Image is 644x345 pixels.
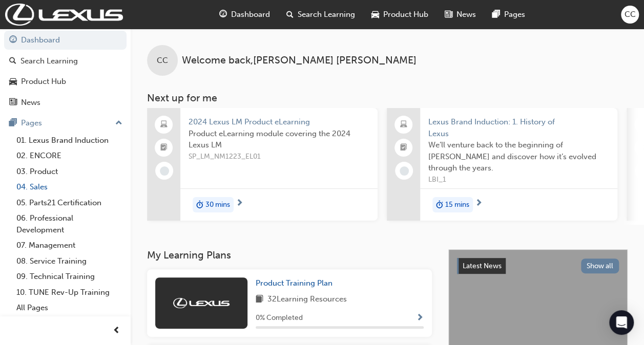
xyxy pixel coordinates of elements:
[4,31,127,50] a: Dashboard
[231,9,270,20] span: Dashboard
[428,174,609,186] span: LBI_1
[278,4,363,25] a: search-iconSearch Learning
[147,249,432,261] h3: My Learning Plans
[428,116,609,139] span: Lexus Brand Induction: 1. History of Lexus
[4,52,127,71] a: Search Learning
[621,6,639,24] button: CC
[475,199,483,208] span: next-icon
[9,98,17,107] span: news-icon
[298,9,355,20] span: Search Learning
[256,278,333,288] span: Product Training Plan
[416,312,424,325] button: Show Progress
[363,4,437,25] a: car-iconProduct Hub
[160,118,168,132] span: laptop-icon
[400,166,409,176] span: learningRecordVerb_NONE-icon
[12,133,127,148] a: 01. Lexus Brand Induction
[4,114,127,133] button: Pages
[12,238,127,253] a: 07. Management
[400,118,407,132] span: laptop-icon
[189,151,369,163] span: SP_LM_NM1223_EL01
[457,258,619,274] a: Latest NewsShow all
[9,36,17,45] span: guage-icon
[21,97,40,109] div: News
[160,141,168,155] span: booktick-icon
[484,4,533,25] a: pages-iconPages
[416,314,424,323] span: Show Progress
[428,139,609,174] span: We’ll venture back to the beginning of [PERSON_NAME] and discover how it’s evolved through the ye...
[609,310,634,335] div: Open Intercom Messenger
[131,92,644,104] h3: Next up for me
[189,116,369,128] span: 2024 Lexus LM Product eLearning
[400,141,407,155] span: booktick-icon
[160,166,169,176] span: learningRecordVerb_NONE-icon
[236,199,243,208] span: next-icon
[256,277,337,289] a: Product Training Plan
[12,269,127,285] a: 09. Technical Training
[9,57,16,66] span: search-icon
[625,9,636,20] span: CC
[445,199,469,211] span: 15 mins
[21,76,66,88] div: Product Hub
[113,325,120,337] span: prev-icon
[219,8,227,21] span: guage-icon
[9,77,17,87] span: car-icon
[371,8,379,21] span: car-icon
[456,9,476,20] span: News
[4,93,127,112] a: News
[267,293,347,306] span: 32 Learning Resources
[12,164,127,180] a: 03. Product
[147,108,378,221] a: 2024 Lexus LM Product eLearningProduct eLearning module covering the 2024 Lexus LMSP_LM_NM1223_EL...
[445,8,452,21] span: news-icon
[173,298,230,308] img: Trak
[211,4,278,25] a: guage-iconDashboard
[196,198,203,211] span: duration-icon
[189,128,369,151] span: Product eLearning module covering the 2024 Lexus LM
[12,148,127,164] a: 02. ENCORE
[12,285,127,300] a: 10. TUNE Rev-Up Training
[436,198,443,211] span: duration-icon
[12,179,127,195] a: 04. Sales
[256,312,303,324] span: 0 % Completed
[12,300,127,316] a: All Pages
[5,4,123,26] img: Trak
[20,55,78,67] div: Search Learning
[256,293,263,306] span: book-icon
[157,55,168,67] span: CC
[463,262,502,270] span: Latest News
[182,55,417,67] span: Welcome back , [PERSON_NAME] [PERSON_NAME]
[4,29,127,114] button: DashboardSearch LearningProduct HubNews
[9,119,17,128] span: pages-icon
[286,8,294,21] span: search-icon
[205,199,230,211] span: 30 mins
[4,72,127,91] a: Product Hub
[21,117,42,129] div: Pages
[383,9,428,20] span: Product Hub
[492,8,500,21] span: pages-icon
[12,210,127,238] a: 06. Professional Development
[504,9,525,20] span: Pages
[581,258,619,273] button: Show all
[437,4,484,25] a: news-iconNews
[387,108,617,221] a: Lexus Brand Induction: 1. History of LexusWe’ll venture back to the beginning of [PERSON_NAME] an...
[12,253,127,269] a: 08. Service Training
[12,195,127,211] a: 05. Parts21 Certification
[115,117,122,130] span: up-icon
